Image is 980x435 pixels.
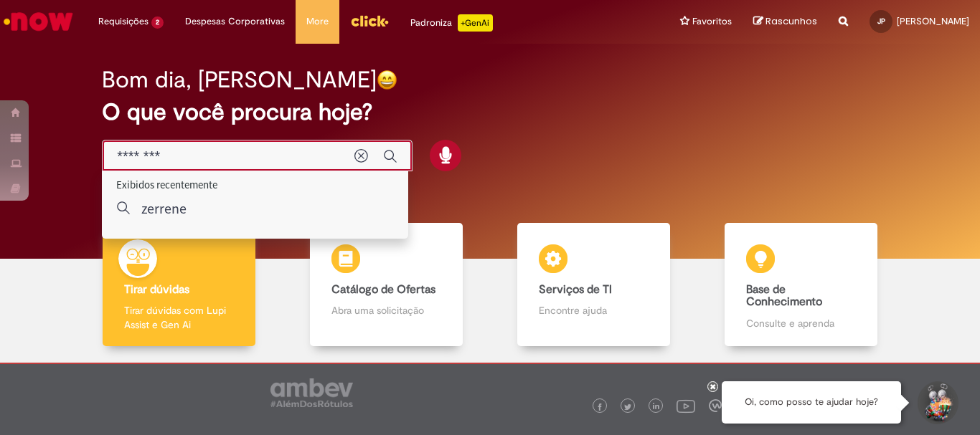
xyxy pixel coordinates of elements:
[877,16,885,26] span: JP
[102,100,878,125] h2: O que você procura hoje?
[98,14,149,29] span: Requisições
[697,223,905,347] a: Base de Conhecimento Consulte e aprenda
[539,303,648,317] p: Encontre ajuda
[539,282,612,297] b: Serviços de TI
[753,15,817,29] a: Rascunhos
[124,282,189,297] b: Tirar dúvidas
[915,381,958,424] button: Iniciar Conversa de Suporte
[185,14,285,29] span: Despesas Corporativas
[331,303,440,317] p: Abra uma solicitação
[331,282,435,297] b: Catálogo de Ofertas
[283,223,490,347] a: Catálogo de Ofertas Abra uma solicitação
[746,282,822,310] b: Base de Conhecimento
[746,316,855,330] p: Consulte e aprenda
[75,223,283,347] a: Tirar dúvidas Tirar dúvidas com Lupi Assist e Gen Ai
[490,223,697,347] a: Serviços de TI Encontre ajuda
[677,396,695,415] img: logo_footer_youtube.png
[102,67,377,92] h2: Bom dia, [PERSON_NAME]
[458,14,493,32] p: +GenAi
[377,70,397,90] img: happy-face.png
[306,14,329,29] span: More
[410,14,493,32] div: Padroniza
[653,403,660,411] img: logo_footer_linkedin.png
[692,14,732,29] span: Favoritos
[596,403,603,411] img: logo_footer_facebook.png
[709,399,722,412] img: logo_footer_workplace.png
[722,381,901,424] div: Oi, como posso te ajudar hoje?
[765,14,817,28] span: Rascunhos
[124,303,233,332] p: Tirar dúvidas com Lupi Assist e Gen Ai
[897,15,969,27] span: [PERSON_NAME]
[151,16,164,29] span: 2
[350,10,389,32] img: click_logo_yellow_360x200.png
[1,7,75,36] img: ServiceNow
[270,378,353,407] img: logo_footer_ambev_rotulo_gray.png
[624,403,631,411] img: logo_footer_twitter.png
